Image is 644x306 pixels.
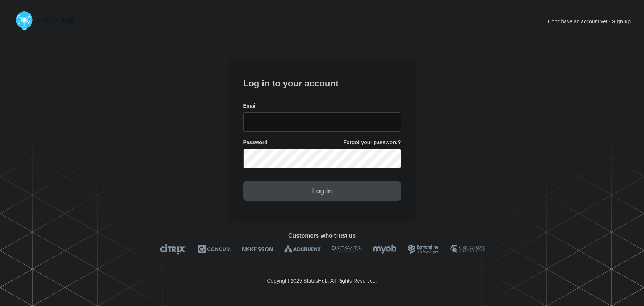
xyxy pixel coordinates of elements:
button: Log in [243,181,401,201]
img: myob logo [373,244,397,255]
img: Citrix logo [160,244,187,255]
img: DataVita logo [332,244,362,255]
span: Password [243,139,268,146]
input: password input [243,149,401,168]
a: Sign up [610,18,631,24]
p: Don't have an account yet? [548,13,631,30]
span: Email [243,102,257,109]
img: Bottomline logo [408,244,439,255]
img: Accruent logo [284,244,321,255]
img: Concur logo [198,244,231,255]
img: MSU logo [450,244,485,255]
h2: Customers who trust us [13,232,631,239]
p: Copyright 2025 StatusHub. All Rights Reserved. [267,278,377,284]
h1: Log in to your account [243,76,401,89]
a: Forgot your password? [343,139,401,146]
input: email input [243,112,401,132]
img: McKesson logo [242,244,273,255]
img: StatusHub logo [13,9,83,33]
